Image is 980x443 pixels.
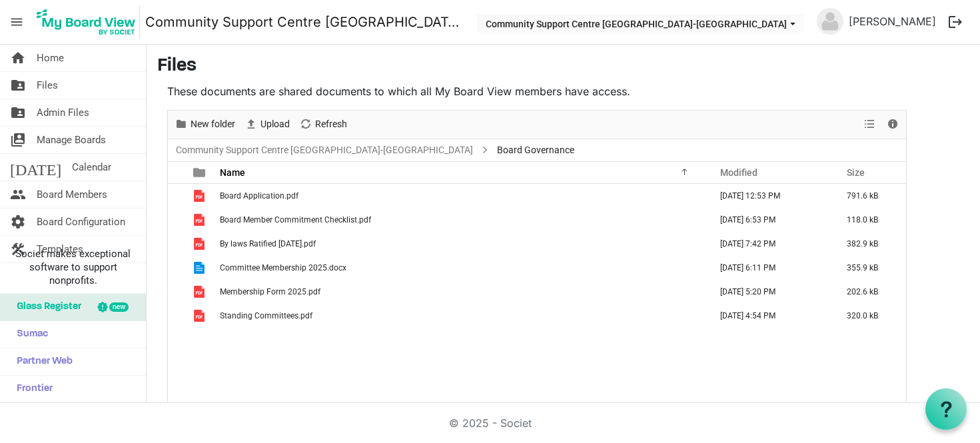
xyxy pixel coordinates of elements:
span: Files [37,72,58,99]
td: is template cell column header type [185,256,216,280]
img: My Board View Logo [33,5,140,39]
td: checkbox [168,256,185,280]
td: 320.0 kB is template cell column header Size [833,304,906,328]
td: Membership Form 2025.pdf is template cell column header Name [216,280,706,304]
span: folder_shared [10,99,26,126]
td: checkbox [168,232,185,256]
span: Refresh [314,116,348,133]
div: new [109,302,129,312]
span: Name [220,167,245,178]
span: Board Governance [494,142,577,159]
img: no-profile-picture.svg [817,8,843,35]
td: checkbox [168,280,185,304]
td: is template cell column header type [185,280,216,304]
td: 355.9 kB is template cell column header Size [833,256,906,280]
td: June 02, 2022 4:54 PM column header Modified [706,304,833,328]
span: [DATE] [10,154,61,181]
td: checkbox [168,184,185,208]
span: Frontier [10,376,53,402]
button: Community Support Centre Haldimand-Norfolk dropdownbutton [477,14,804,33]
span: Home [37,45,64,71]
td: April 06, 2022 12:53 PM column header Modified [706,184,833,208]
span: Board Member Commitment Checklist.pdf [220,215,371,224]
span: Board Application.pdf [220,191,298,201]
span: Sumac [10,321,48,348]
td: By laws Ratified June 2024.pdf is template cell column header Name [216,232,706,256]
a: My Board View Logo [33,5,145,39]
td: September 17, 2025 6:11 PM column header Modified [706,256,833,280]
span: Partner Web [10,348,73,375]
button: Details [884,116,902,133]
button: logout [941,8,969,36]
span: Board Members [37,181,107,208]
td: 202.6 kB is template cell column header Size [833,280,906,304]
div: Details [881,111,904,139]
td: October 30, 2024 7:42 PM column header Modified [706,232,833,256]
td: Standing Committees.pdf is template cell column header Name [216,304,706,328]
span: Committee Membership 2025.docx [220,263,346,272]
a: [PERSON_NAME] [843,8,941,35]
h3: Files [157,55,969,78]
span: Modified [720,167,757,178]
span: menu [4,9,29,35]
td: is template cell column header type [185,208,216,232]
a: Community Support Centre [GEOGRAPHIC_DATA]-[GEOGRAPHIC_DATA] [173,142,476,159]
span: settings [10,209,26,235]
span: By laws Ratified [DATE].pdf [220,239,316,248]
td: is template cell column header type [185,184,216,208]
td: checkbox [168,304,185,328]
button: New folder [173,116,238,133]
div: New folder [170,111,240,139]
div: View [859,111,881,139]
td: is template cell column header type [185,304,216,328]
span: Calendar [72,154,111,181]
td: 118.0 kB is template cell column header Size [833,208,906,232]
span: home [10,45,26,71]
td: is template cell column header type [185,232,216,256]
p: These documents are shared documents to which all My Board View members have access. [167,83,907,99]
span: Glass Register [10,294,81,320]
span: Societ makes exceptional software to support nonprofits. [6,247,140,287]
div: Upload [240,111,294,139]
button: Refresh [297,116,350,133]
span: Standing Committees.pdf [220,311,312,320]
span: switch_account [10,127,26,153]
span: Size [847,167,865,178]
a: © 2025 - Societ [449,416,532,430]
td: Board Application.pdf is template cell column header Name [216,184,706,208]
button: Upload [243,116,292,133]
span: Admin Files [37,99,89,126]
span: construction [10,236,26,262]
span: Manage Boards [37,127,106,153]
button: View dropdownbutton [861,116,877,133]
td: September 17, 2025 5:20 PM column header Modified [706,280,833,304]
span: Upload [259,116,291,133]
td: checkbox [168,208,185,232]
span: folder_shared [10,72,26,99]
td: Board Member Commitment Checklist.pdf is template cell column header Name [216,208,706,232]
td: 791.6 kB is template cell column header Size [833,184,906,208]
a: Community Support Centre [GEOGRAPHIC_DATA]-[GEOGRAPHIC_DATA] [145,9,464,35]
span: Membership Form 2025.pdf [220,287,320,296]
td: March 30, 2022 6:53 PM column header Modified [706,208,833,232]
td: 382.9 kB is template cell column header Size [833,232,906,256]
span: Board Configuration [37,209,125,235]
span: New folder [189,116,237,133]
div: Refresh [294,111,352,139]
span: Templates [37,236,83,262]
span: people [10,181,26,208]
td: Committee Membership 2025.docx is template cell column header Name [216,256,706,280]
